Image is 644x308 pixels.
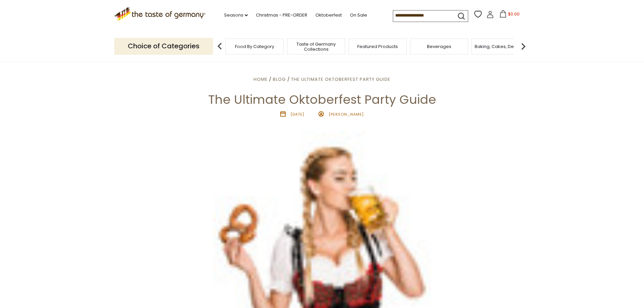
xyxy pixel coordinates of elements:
[289,42,343,52] a: Taste of Germany Collections
[114,38,213,54] p: Choice of Categories
[273,76,286,82] a: Blog
[291,76,390,82] a: The Ultimate Oktoberfest Party Guide
[517,40,530,53] img: next arrow
[290,112,304,117] time: [DATE]
[21,92,623,107] h1: The Ultimate Oktoberfest Party Guide
[350,11,367,19] a: On Sale
[329,112,364,117] span: [PERSON_NAME]
[427,44,451,49] a: Beverages
[235,44,274,49] a: Food By Category
[254,76,268,82] a: Home
[357,44,398,49] a: Featured Products
[256,11,307,19] a: Christmas - PRE-ORDER
[213,40,226,53] img: previous arrow
[224,11,248,19] a: Seasons
[315,11,342,19] a: Oktoberfest
[495,10,524,20] button: $0.00
[475,44,527,49] a: Baking, Cakes, Desserts
[508,11,520,17] span: $0.00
